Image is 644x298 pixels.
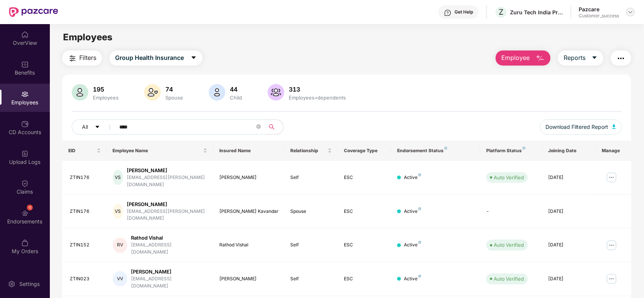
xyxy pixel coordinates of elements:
div: Settings [17,280,42,288]
div: [EMAIL_ADDRESS][DOMAIN_NAME] [131,275,207,290]
img: svg+xml;base64,PHN2ZyB4bWxucz0iaHR0cDovL3d3dy53My5vcmcvMjAwMC9zdmciIHhtbG5zOnhsaW5rPSJodHRwOi8vd3... [536,54,545,63]
img: svg+xml;base64,PHN2ZyB4bWxucz0iaHR0cDovL3d3dy53My5vcmcvMjAwMC9zdmciIHdpZHRoPSI4IiBoZWlnaHQ9IjgiIH... [444,147,447,150]
span: Filters [79,53,96,63]
span: All [82,123,88,131]
img: manageButton [605,273,618,285]
div: [DATE] [548,174,590,181]
th: Manage [596,141,631,161]
div: [PERSON_NAME] [127,167,207,174]
img: svg+xml;base64,PHN2ZyB4bWxucz0iaHR0cDovL3d3dy53My5vcmcvMjAwMC9zdmciIHhtbG5zOnhsaW5rPSJodHRwOi8vd3... [612,124,616,129]
img: svg+xml;base64,PHN2ZyBpZD0iQmVuZWZpdHMiIHhtbG5zPSJodHRwOi8vd3d3LnczLm9yZy8yMDAwL3N2ZyIgd2lkdGg9Ij... [21,61,29,68]
div: Active [404,208,421,215]
span: Employees [63,32,112,43]
img: New Pazcare Logo [9,7,58,17]
div: VS [113,170,123,185]
div: Customer_success [579,13,619,19]
div: Auto Verified [494,275,524,283]
div: 313 [287,86,347,93]
button: Download Filtered Report [540,119,622,134]
img: svg+xml;base64,PHN2ZyBpZD0iQ0RfQWNjb3VudHMiIGRhdGEtbmFtZT0iQ0QgQWNjb3VudHMiIHhtbG5zPSJodHRwOi8vd3... [21,120,29,128]
span: EID [68,148,95,154]
div: 11 [27,205,33,211]
img: svg+xml;base64,PHN2ZyBpZD0iRW1wbG95ZWVzIiB4bWxucz0iaHR0cDovL3d3dy53My5vcmcvMjAwMC9zdmciIHdpZHRoPS... [21,90,29,98]
div: Zuru Tech India Private Limited [510,9,563,16]
th: Relationship [285,141,338,161]
span: Z [499,8,504,17]
img: svg+xml;base64,PHN2ZyBpZD0iSG9tZSIgeG1sbnM9Imh0dHA6Ly93d3cudzMub3JnLzIwMDAvc3ZnIiB3aWR0aD0iMjAiIG... [21,31,29,38]
span: Group Health Insurance [115,53,184,63]
div: [DATE] [548,275,590,283]
div: [PERSON_NAME] Kavandar [219,208,278,215]
div: [PERSON_NAME] [131,268,207,275]
div: VV [113,271,128,286]
div: Self [291,241,332,249]
img: svg+xml;base64,PHN2ZyB4bWxucz0iaHR0cDovL3d3dy53My5vcmcvMjAwMC9zdmciIHdpZHRoPSI4IiBoZWlnaHQ9IjgiIH... [522,147,525,150]
span: close-circle [256,124,261,131]
div: ESC [344,174,385,181]
div: Endorsement Status [397,148,474,154]
button: Employee [496,50,550,66]
td: - [480,195,542,229]
span: Employee [501,53,530,63]
img: svg+xml;base64,PHN2ZyBpZD0iVXBsb2FkX0xvZ3MiIGRhdGEtbmFtZT0iVXBsb2FkIExvZ3MiIHhtbG5zPSJodHRwOi8vd3... [21,150,29,157]
div: Employees+dependents [287,95,347,101]
div: [PERSON_NAME] [219,174,278,181]
img: svg+xml;base64,PHN2ZyBpZD0iTXlfT3JkZXJzIiBkYXRhLW5hbWU9Ik15IE9yZGVycyIgeG1sbnM9Imh0dHA6Ly93d3cudz... [21,239,29,247]
span: caret-down [592,55,598,61]
span: caret-down [95,124,100,130]
img: svg+xml;base64,PHN2ZyB4bWxucz0iaHR0cDovL3d3dy53My5vcmcvMjAwMC9zdmciIHhtbG5zOnhsaW5rPSJodHRwOi8vd3... [268,84,284,101]
div: Self [291,275,332,283]
div: Auto Verified [494,174,524,181]
span: Download Filtered Report [546,123,609,131]
div: [DATE] [548,241,590,249]
th: Employee Name [107,141,214,161]
img: svg+xml;base64,PHN2ZyB4bWxucz0iaHR0cDovL3d3dy53My5vcmcvMjAwMC9zdmciIHhtbG5zOnhsaW5rPSJodHRwOi8vd3... [144,84,161,101]
button: Reportscaret-down [558,50,603,66]
img: svg+xml;base64,PHN2ZyBpZD0iRHJvcGRvd24tMzJ4MzIiIHhtbG5zPSJodHRwOi8vd3d3LnczLm9yZy8yMDAwL3N2ZyIgd2... [627,9,633,15]
img: svg+xml;base64,PHN2ZyB4bWxucz0iaHR0cDovL3d3dy53My5vcmcvMjAwMC9zdmciIHdpZHRoPSI4IiBoZWlnaHQ9IjgiIH... [418,275,421,278]
img: svg+xml;base64,PHN2ZyB4bWxucz0iaHR0cDovL3d3dy53My5vcmcvMjAwMC9zdmciIHdpZHRoPSI4IiBoZWlnaHQ9IjgiIH... [418,241,421,244]
div: [PERSON_NAME] [219,275,278,283]
div: Spouse [164,95,185,101]
div: Auto Verified [494,241,524,249]
img: svg+xml;base64,PHN2ZyB4bWxucz0iaHR0cDovL3d3dy53My5vcmcvMjAwMC9zdmciIHdpZHRoPSI4IiBoZWlnaHQ9IjgiIH... [418,173,421,176]
button: Group Health Insurancecaret-down [109,50,202,66]
img: svg+xml;base64,PHN2ZyBpZD0iQ2xhaW0iIHhtbG5zPSJodHRwOi8vd3d3LnczLm9yZy8yMDAwL3N2ZyIgd2lkdGg9IjIwIi... [21,180,29,187]
div: ZTIN152 [70,241,101,249]
div: ZTIN176 [70,208,101,215]
div: Spouse [291,208,332,215]
img: svg+xml;base64,PHN2ZyB4bWxucz0iaHR0cDovL3d3dy53My5vcmcvMjAwMC9zdmciIHhtbG5zOnhsaW5rPSJodHRwOi8vd3... [209,84,225,101]
div: [PERSON_NAME] [127,201,207,208]
div: Self [291,174,332,181]
div: [EMAIL_ADDRESS][PERSON_NAME][DOMAIN_NAME] [127,208,207,222]
button: Filters [62,50,102,66]
div: [DATE] [548,208,590,215]
span: search [265,124,279,130]
div: [EMAIL_ADDRESS][DOMAIN_NAME] [131,241,207,256]
div: Active [404,241,421,249]
span: Relationship [291,148,326,154]
div: Child [228,95,243,101]
div: Rathod Vishal [219,241,278,249]
img: svg+xml;base64,PHN2ZyB4bWxucz0iaHR0cDovL3d3dy53My5vcmcvMjAwMC9zdmciIHdpZHRoPSIyNCIgaGVpZ2h0PSIyNC... [68,54,77,63]
div: 195 [91,86,120,93]
th: Joining Date [542,141,596,161]
th: EID [62,141,107,161]
div: RV [113,238,128,253]
div: 74 [164,86,185,93]
div: Get Help [454,9,473,15]
div: Active [404,275,421,283]
img: svg+xml;base64,PHN2ZyBpZD0iU2V0dGluZy0yMHgyMCIgeG1sbnM9Imh0dHA6Ly93d3cudzMub3JnLzIwMDAvc3ZnIiB3aW... [8,280,15,288]
span: close-circle [256,124,261,129]
img: manageButton [605,239,618,251]
button: Allcaret-down [72,119,118,134]
div: Employees [91,95,120,101]
div: ZTIN023 [70,275,101,283]
span: Employee Name [113,148,202,154]
th: Coverage Type [338,141,391,161]
img: svg+xml;base64,PHN2ZyB4bWxucz0iaHR0cDovL3d3dy53My5vcmcvMjAwMC9zdmciIHhtbG5zOnhsaW5rPSJodHRwOi8vd3... [72,84,88,101]
div: ESC [344,275,385,283]
div: ESC [344,241,385,249]
div: Active [404,174,421,181]
img: manageButton [605,171,618,183]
